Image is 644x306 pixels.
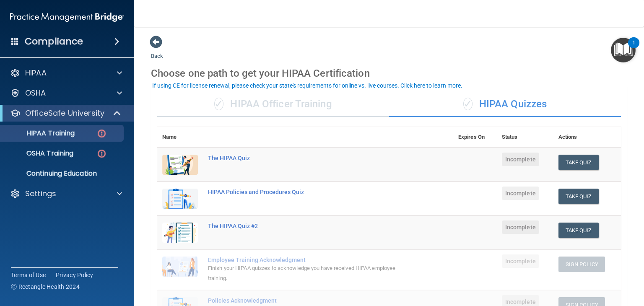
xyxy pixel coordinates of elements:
div: HIPAA Officer Training [157,92,389,117]
div: The HIPAA Quiz [208,155,411,161]
span: Ⓒ Rectangle Health 2024 [11,283,80,291]
p: OSHA [25,88,46,98]
h4: Compliance [25,36,83,47]
th: Expires On [453,127,497,148]
button: Take Quiz [558,189,599,204]
div: Finish your HIPAA quizzes to acknowledge you have received HIPAA employee training. [208,263,411,283]
a: OSHA [10,88,122,98]
p: HIPAA Training [5,129,75,137]
a: Terms of Use [11,271,46,279]
p: HIPAA [25,68,47,78]
th: Actions [553,127,621,148]
p: OfficeSafe University [25,108,104,118]
button: Open Resource Center, 1 new notification [611,38,636,62]
span: Incomplete [502,153,539,166]
a: Back [151,43,163,59]
div: If using CE for license renewal, please check your state's requirements for online vs. live cours... [152,83,462,88]
span: Incomplete [502,187,539,200]
div: Choose one path to get your HIPAA Certification [151,61,627,86]
span: ✓ [463,98,473,110]
th: Name [157,127,203,148]
a: Privacy Policy [56,271,93,279]
a: OfficeSafe University [10,108,122,118]
a: Settings [10,189,122,199]
div: 1 [632,43,635,54]
div: HIPAA Policies and Procedures Quiz [208,189,411,195]
img: danger-circle.6113f641.png [96,148,107,159]
p: Continuing Education [5,169,120,178]
div: HIPAA Quizzes [389,92,621,117]
p: Settings [25,189,56,199]
div: Employee Training Acknowledgment [208,257,411,263]
a: HIPAA [10,68,122,78]
img: danger-circle.6113f641.png [96,128,107,139]
div: The HIPAA Quiz #2 [208,223,411,229]
img: PMB logo [10,9,124,26]
span: Incomplete [502,220,539,234]
button: Take Quiz [558,155,599,170]
iframe: Drift Widget Chat Controller [499,251,634,284]
button: If using CE for license renewal, please check your state's requirements for online vs. live cours... [151,81,464,90]
button: Take Quiz [558,223,599,238]
span: ✓ [214,98,223,110]
p: OSHA Training [5,149,73,158]
th: Status [497,127,553,148]
div: Policies Acknowledgment [208,297,411,304]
